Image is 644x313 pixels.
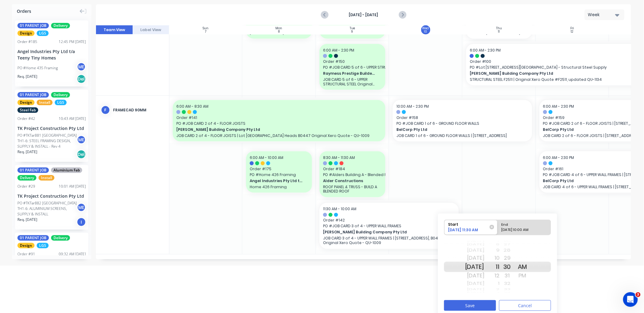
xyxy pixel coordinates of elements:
[51,23,70,28] span: Delivery
[500,280,515,288] div: 32
[176,133,382,138] p: JOB CARD 2 of 4 - FLOOR JOISTS | Lot [GEOGRAPHIC_DATA] Heads B0447 Original Xero Quote - QU-1009
[484,262,500,272] div: 11
[571,30,574,33] div: 12
[77,150,86,159] div: Del
[323,230,442,235] span: [PERSON_NAME] Building Company Pty Ltd
[350,27,355,30] div: Tue
[484,238,500,296] div: Hour
[205,30,206,33] div: 7
[176,121,382,126] span: PO # JOB CARD 2 of 4 - FLOOR JOISTS
[323,224,455,229] span: PO # JOB CARD 3 of 4 - UPPER WALL FRAMES
[484,292,500,293] div: 3
[500,242,515,247] div: 27
[465,241,484,243] div: [DATE]
[396,104,429,109] span: 10:00 AM - 2:30 PM
[484,253,500,263] div: 10
[446,220,491,228] div: Start
[396,115,528,121] span: Order # 158
[499,300,551,311] button: Cancel
[500,241,515,243] div: 26
[465,246,484,254] div: [DATE]
[351,30,353,33] div: 9
[17,92,49,98] span: 01 PARENT JOB
[77,203,86,212] div: ME
[59,251,86,257] div: 09:32 AM [DATE]
[250,178,303,184] span: Angel Industries Pty Ltd t/a Teeny Tiny Homes
[515,262,530,272] div: AM
[323,155,355,160] span: 8:30 AM - 11:30 AM
[465,287,484,292] div: [DATE]
[323,48,354,53] span: 6:00 AM - 2:30 PM
[446,227,491,235] div: [DATE] 11:30 AM
[484,280,500,288] div: 1
[465,292,484,293] div: [DATE]
[323,71,376,76] span: Raymess Prestige Builders Pty Ltd
[465,280,484,288] div: [DATE]
[588,12,616,18] div: Week
[17,235,49,241] span: 01 PARENT JOB
[500,262,515,272] div: 30
[323,178,376,184] span: Alder Constructions
[500,246,515,254] div: 28
[323,172,382,178] span: PO # Alders Building A - Blended Roof
[323,236,455,245] p: JOB CARD 3 of 4 - UPPER WALL FRAMES | [STREET_ADDRESS], B0447 Original Xero Quote - QU-1009
[500,287,515,292] div: 33
[499,227,544,235] div: [DATE] 10:00 AM
[77,218,86,227] div: I
[515,271,530,281] div: PM
[323,65,382,70] span: PO # JOB CARD 5 of 6 - UPPER STRUCTURAL STEEL
[17,23,49,28] span: 01 PARENT JOB
[484,242,500,247] div: 8
[17,200,79,217] div: PO #TKTar882 [GEOGRAPHIC_DATA] TH1-6: ALUMINIUM SCREENS, SUPPLY & INSTALL
[55,100,67,105] span: LGS
[465,238,484,296] div: Date
[396,133,528,138] p: JOB CARD 1 of 6 - GROUND FLOOR WALLS | [STREET_ADDRESS]
[484,241,500,243] div: 7
[17,48,86,61] div: Angel Industries Pty Ltd t/a Teeny Tiny Homes
[17,133,79,149] div: PO #TKTar881 [GEOGRAPHIC_DATA] TH1-6: STEEL FRAMING DESIGN, SUPPLY & INSTALL - Rev 4
[176,115,382,121] span: Order # 141
[17,39,37,45] div: Order # 185
[444,300,496,311] button: Save
[17,217,37,222] span: Req. [DATE]
[17,184,35,189] div: Order # 29
[37,100,53,105] span: Install
[17,31,35,36] span: Design
[323,77,382,86] p: JOB CARD 5 of 6 - UPPER STRUCTURAL STEEL Original Xero QUote - QU-0984
[17,107,38,113] span: Steel Fab
[422,27,429,30] div: Wed
[59,184,86,189] div: 10:01 AM [DATE]
[585,9,624,20] button: Week
[543,155,574,160] span: 6:00 AM - 2:30 PM
[276,27,282,30] div: Mon
[39,175,54,181] span: Install
[465,262,484,272] div: [DATE]
[484,271,500,281] div: 12
[17,175,36,181] span: Delivery
[396,121,528,126] span: PO # JOB CARD 1 of 6 - GROUND FLOOR WALLS
[17,116,35,121] div: Order # 42
[17,251,35,257] div: Order # 91
[59,39,86,45] div: 12:45 PM [DATE]
[37,243,49,248] span: LGS
[113,107,164,113] div: FRAMECAD 90mm
[484,246,500,254] div: 9
[278,30,280,33] div: 8
[17,65,58,71] div: PO #Home 435 Framing
[465,253,484,263] div: [DATE]
[323,218,455,223] span: Order # 142
[424,30,427,33] div: 10
[37,31,49,36] span: LGS
[51,92,70,98] span: Delivery
[250,185,308,189] p: Home 426 Framing
[333,12,394,18] strong: [DATE] - [DATE]
[51,167,82,173] span: Aluminium Fab
[571,27,574,30] div: Fri
[133,25,169,34] button: Label View
[250,166,308,172] span: Order # 175
[396,127,515,132] span: BelCorp Pty Ltd
[17,8,31,14] span: Orders
[203,27,208,30] div: Sun
[17,149,37,155] span: Req. [DATE]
